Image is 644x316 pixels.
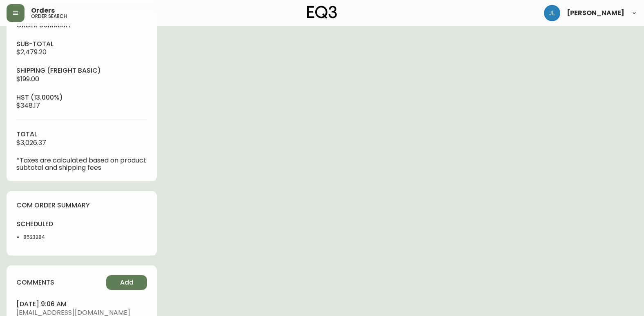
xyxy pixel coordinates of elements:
[16,66,147,75] h4: Shipping ( Freight Basic )
[31,14,67,19] h5: order search
[106,275,147,290] button: Add
[16,220,77,229] h4: scheduled
[31,7,55,14] span: Orders
[16,93,147,102] h4: hst (13.000%)
[16,101,40,110] span: $348.17
[16,278,54,287] h4: comments
[544,5,560,21] img: 1c9c23e2a847dab86f8017579b61559c
[16,157,147,171] p: *Taxes are calculated based on product subtotal and shipping fees
[16,40,147,49] h4: sub-total
[16,201,147,210] h4: com order summary
[16,74,39,84] span: $199.00
[16,300,147,309] h4: [DATE] 9:06 am
[567,10,624,16] span: [PERSON_NAME]
[307,6,337,19] img: logo
[23,234,77,241] li: 8523284
[16,138,46,147] span: $3,026.37
[16,130,147,139] h4: total
[120,278,134,287] span: Add
[16,47,47,57] span: $2,479.20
